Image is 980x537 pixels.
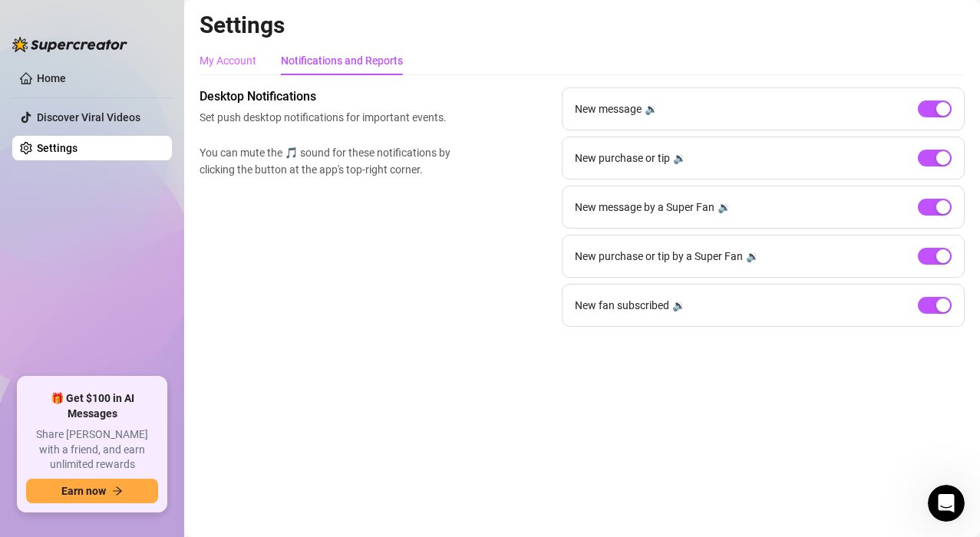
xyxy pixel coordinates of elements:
span: Set push desktop notifications for important events. [200,109,457,126]
h2: Settings [200,11,965,40]
div: 🔉 [718,199,731,216]
span: Desktop Notifications [200,87,457,106]
a: Settings [37,142,78,154]
div: 🔉 [672,297,685,314]
span: arrow-right [112,486,123,496]
div: Notifications and Reports [281,52,403,69]
a: Home [37,72,66,84]
a: Discover Viral Videos [37,111,140,124]
div: 🔉 [746,248,759,265]
span: New fan subscribed [575,297,669,314]
div: 🔉 [645,100,658,117]
iframe: Intercom live chat [928,485,965,522]
span: New purchase or tip by a Super Fan [575,248,743,265]
span: Share [PERSON_NAME] with a friend, and earn unlimited rewards [26,427,158,473]
img: logo-BBDzfeDw.svg [12,37,127,52]
span: Earn now [61,485,106,497]
span: New message [575,100,642,117]
span: 🎁 Get $100 in AI Messages [26,391,158,421]
button: Earn nowarrow-right [26,479,158,503]
div: My Account [200,52,256,69]
span: New message by a Super Fan [575,199,714,216]
div: 🔉 [673,150,686,166]
span: New purchase or tip [575,150,670,166]
span: You can mute the 🎵 sound for these notifications by clicking the button at the app's top-right co... [200,144,457,178]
